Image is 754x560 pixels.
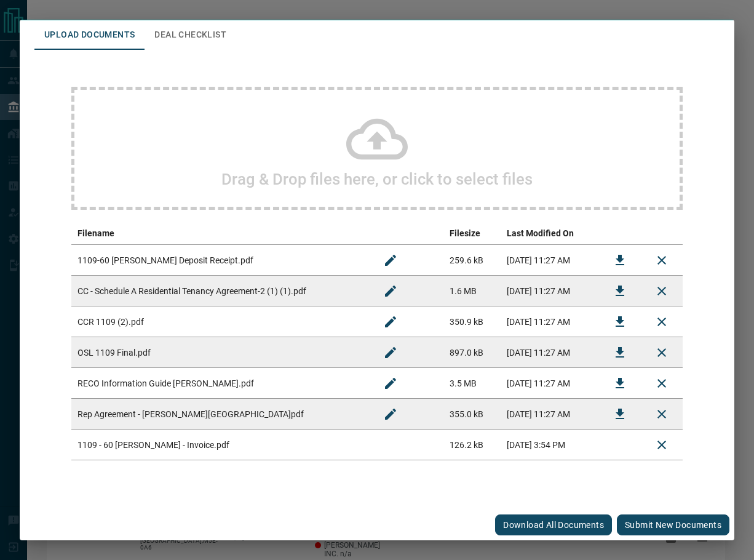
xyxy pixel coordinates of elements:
td: Rep Agreement - [PERSON_NAME][GEOGRAPHIC_DATA]pdf [71,399,370,430]
button: Rename [376,246,405,275]
th: Filesize [443,222,501,245]
button: Download [605,307,635,337]
button: Download [605,276,635,306]
button: Download [605,399,635,429]
button: Rename [376,338,405,367]
button: Upload Documents [34,20,145,50]
button: Rename [376,399,405,429]
button: Remove File [647,338,677,367]
button: Rename [376,276,405,306]
h2: Drag & Drop files here, or click to select files [221,170,533,188]
td: 355.0 kB [443,399,501,430]
button: Remove File [647,276,677,306]
td: [DATE] 11:27 AM [501,245,599,276]
td: 126.2 kB [443,430,501,460]
td: [DATE] 11:27 AM [501,276,599,306]
td: RECO Information Guide [PERSON_NAME].pdf [71,368,370,399]
td: CC - Schedule A Residential Tenancy Agreement-2 (1) (1).pdf [71,276,370,306]
button: Remove File [647,307,677,337]
button: Remove File [647,246,677,275]
button: Rename [376,307,405,337]
button: Submit new documents [617,514,729,535]
td: [DATE] 11:27 AM [501,337,599,368]
button: Download [605,246,635,275]
td: 1109-60 [PERSON_NAME] Deposit Receipt.pdf [71,245,370,276]
td: 3.5 MB [443,368,501,399]
th: edit column [370,222,443,245]
th: Filename [71,222,370,245]
td: [DATE] 3:54 PM [501,430,599,460]
td: 350.9 kB [443,306,501,337]
button: Download All Documents [495,514,612,535]
button: Download [605,369,635,398]
button: Remove File [647,369,677,398]
button: Delete [647,430,677,460]
th: download action column [599,222,641,245]
td: [DATE] 11:27 AM [501,368,599,399]
td: OSL 1109 Final.pdf [71,337,370,368]
td: [DATE] 11:27 AM [501,306,599,337]
td: 1.6 MB [443,276,501,306]
button: Remove File [647,399,677,429]
td: 897.0 kB [443,337,501,368]
button: Rename [376,369,405,398]
td: CCR 1109 (2).pdf [71,306,370,337]
td: 259.6 kB [443,245,501,276]
div: Drag & Drop files here, or click to select files [71,87,683,210]
td: [DATE] 11:27 AM [501,399,599,430]
th: delete file action column [641,222,683,245]
button: Download [605,338,635,367]
th: Last Modified On [501,222,599,245]
td: 1109 - 60 [PERSON_NAME] - Invoice.pdf [71,430,370,460]
button: Deal Checklist [145,20,236,50]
